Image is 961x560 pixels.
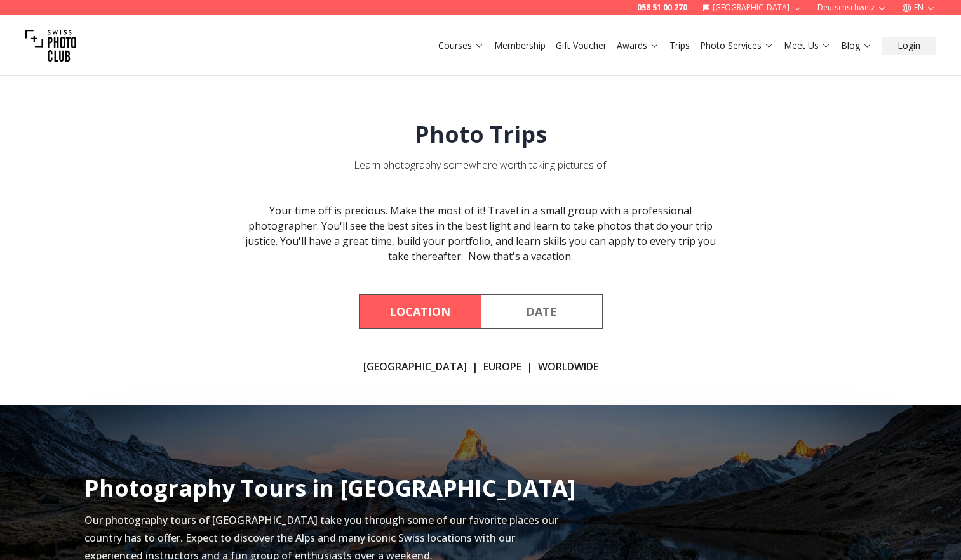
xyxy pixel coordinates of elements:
a: Courses [438,39,484,52]
h2: Photography Tours in [GEOGRAPHIC_DATA] [84,476,576,501]
button: Photo Services [695,37,779,55]
a: Awards [617,39,659,52]
button: Courses [433,37,489,55]
div: Your time off is precious. Make the most of it! Travel in a small group with a professional photo... [237,203,725,264]
img: Swiss photo club [25,20,76,71]
a: Trips [669,39,690,52]
div: | | [363,359,598,374]
button: By Date [481,294,603,329]
a: Worldwide [538,359,598,374]
button: Gift Voucher [551,37,612,55]
a: [GEOGRAPHIC_DATA] [363,359,467,374]
button: By Location [359,294,481,329]
div: Learn photography somewhere worth taking pictures of. [354,157,608,173]
a: Meet Us [784,39,831,52]
h1: Photo Trips [415,122,547,147]
button: Login [882,37,936,55]
a: Blog [841,39,872,52]
div: Course filter [359,294,603,329]
a: Membership [494,39,546,52]
button: Trips [664,37,695,55]
a: Europe [483,359,521,374]
a: Photo Services [700,39,774,52]
a: Gift Voucher [556,39,607,52]
button: Membership [489,37,551,55]
a: 058 51 00 270 [637,3,687,13]
button: Meet Us [779,37,836,55]
button: Awards [612,37,664,55]
button: Blog [836,37,877,55]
